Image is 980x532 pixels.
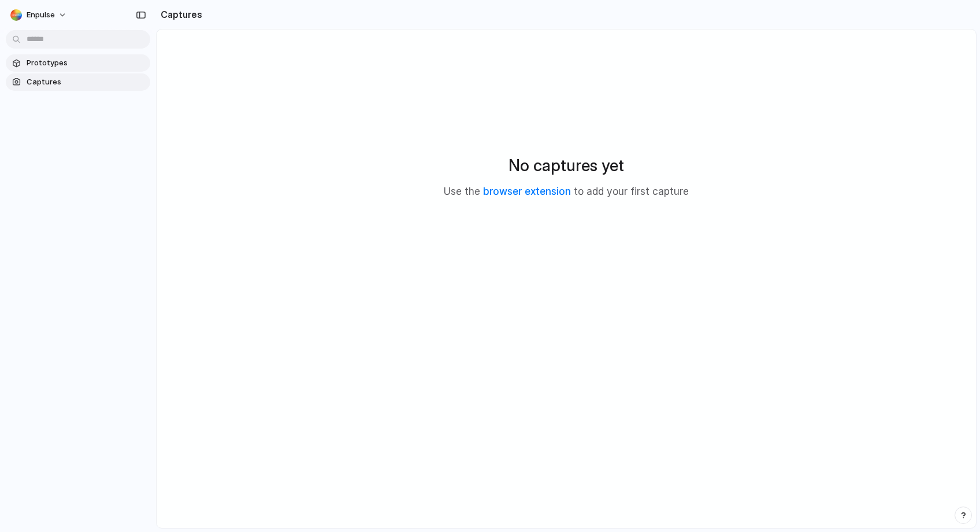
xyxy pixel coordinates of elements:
h2: No captures yet [508,153,624,178]
a: Prototypes [6,54,150,72]
a: browser extension [483,186,571,197]
a: Captures [6,73,150,91]
h2: Captures [156,8,202,21]
span: Enpulse [27,9,55,21]
span: Prototypes [27,57,146,69]
span: Captures [27,76,146,88]
p: Use the to add your first capture [444,184,689,199]
button: Enpulse [6,6,73,24]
